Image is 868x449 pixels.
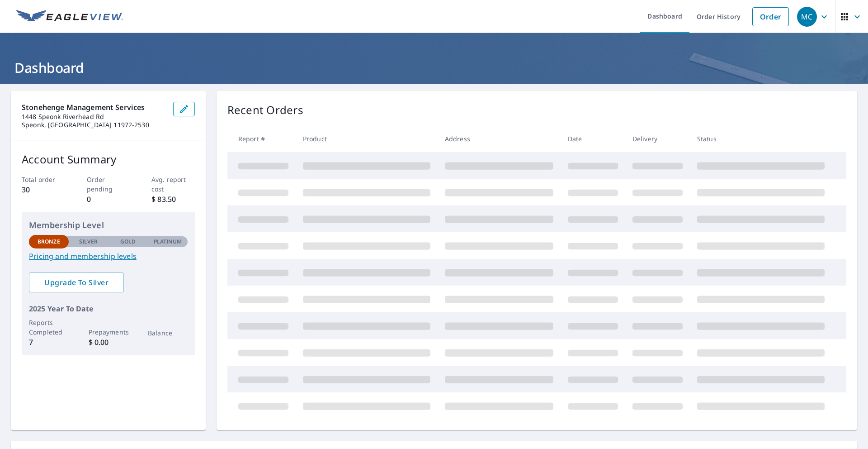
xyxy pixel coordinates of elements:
p: 2025 Year To Date [29,303,188,314]
p: Avg. report cost [151,175,195,194]
th: Status [690,125,832,152]
p: Stonehenge Management Services [22,102,166,113]
p: Total order [22,175,65,184]
div: MC [797,7,817,27]
p: Speonk, [GEOGRAPHIC_DATA] 11972-2530 [22,121,166,129]
p: $ 0.00 [89,337,128,348]
p: 1448 Speonk Riverhead Rd [22,113,166,121]
p: Reports Completed [29,318,69,337]
p: Platinum [154,238,182,246]
p: Account Summary [22,151,195,167]
p: 30 [22,184,65,195]
th: Delivery [625,125,690,152]
p: Order pending [87,175,130,194]
p: 0 [87,194,130,205]
th: Product [296,125,438,152]
p: Recent Orders [227,102,303,118]
p: Balance [148,328,188,338]
h1: Dashboard [11,58,857,77]
p: 7 [29,337,69,348]
p: Bronze [38,238,60,246]
p: $ 83.50 [151,194,195,205]
a: Upgrade To Silver [29,272,124,292]
img: EV Logo [16,10,123,24]
a: Order [752,7,789,26]
p: Gold [120,238,136,246]
a: Pricing and membership levels [29,251,188,262]
th: Date [561,125,625,152]
th: Report # [227,125,296,152]
span: Upgrade To Silver [36,277,117,287]
p: Prepayments [89,327,128,337]
p: Silver [79,238,98,246]
th: Address [438,125,561,152]
p: Membership Level [29,219,188,231]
